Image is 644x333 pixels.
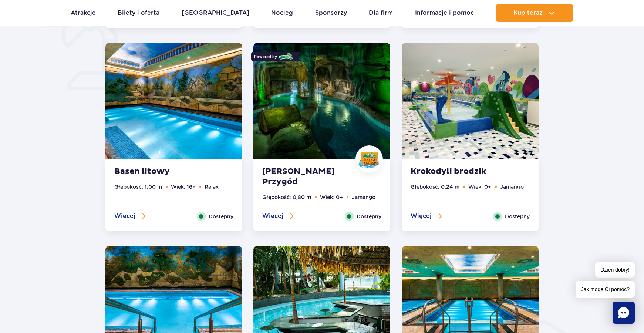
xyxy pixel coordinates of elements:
[253,43,390,159] img: Mamba Adventure river
[411,212,442,220] button: Więcej
[357,212,381,221] span: Dostępny
[114,183,162,191] li: Głębokość: 1,00 m
[468,183,491,191] li: Wiek: 0+
[279,53,294,61] img: Mamba logo
[205,183,219,191] li: Relax
[105,43,242,159] img: Lithium Pool
[271,4,293,22] a: Nocleg
[209,212,233,221] span: Dostępny
[262,166,352,187] strong: [PERSON_NAME] Przygód
[262,212,293,220] button: Więcej
[118,4,159,22] a: Bilety i oferta
[505,212,530,221] span: Dostępny
[315,4,347,22] a: Sponsorzy
[415,4,474,22] a: Informacje i pomoc
[182,4,249,22] a: [GEOGRAPHIC_DATA]
[114,212,135,220] span: Więcej
[171,183,196,191] li: Wiek: 16+
[576,281,635,298] span: Jak mogę Ci pomóc?
[411,166,500,177] strong: Krokodyli brodzik
[595,262,635,278] span: Dzień dobry!
[71,4,96,22] a: Atrakcje
[369,4,393,22] a: Dla firm
[251,52,297,61] div: Powered by
[613,302,635,324] div: Chat
[402,43,539,159] img: Baby pool Jay
[114,166,204,177] strong: Basen litowy
[513,10,543,16] span: Kup teraz
[496,4,573,22] button: Kup teraz
[411,212,432,220] span: Więcej
[500,183,524,191] li: Jamango
[320,193,343,201] li: Wiek: 0+
[262,193,311,201] li: Głębokość: 0,80 m
[114,212,145,220] button: Więcej
[352,193,375,201] li: Jamango
[262,212,283,220] span: Więcej
[411,183,459,191] li: Głębokość: 0,24 m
